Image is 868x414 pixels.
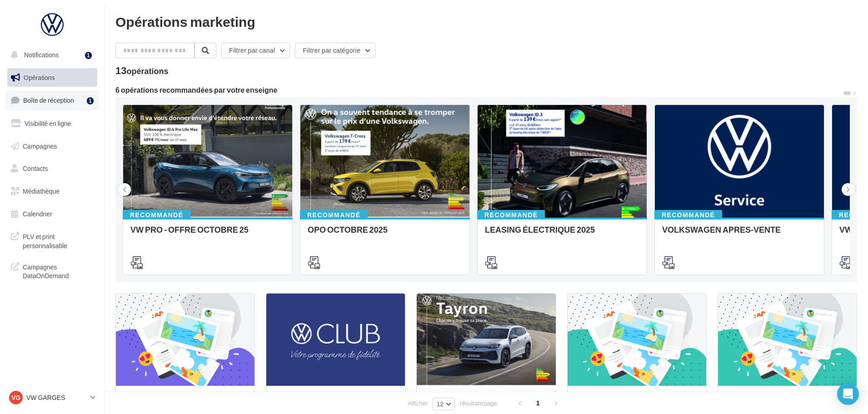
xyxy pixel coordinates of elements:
span: Médiathèque [23,187,60,195]
button: Filtrer par catégorie [295,43,375,58]
div: Recommandé [477,210,545,220]
button: Filtrer par canal [221,43,290,58]
span: Notifications [24,51,59,59]
div: Recommandé [654,210,722,220]
a: Opérations [5,68,99,87]
div: VW PRO - OFFRE OCTOBRE 25 [130,225,285,243]
a: Médiathèque [5,182,99,201]
span: Contacts [23,165,48,172]
a: Contacts [5,159,99,178]
div: OPO OCTOBRE 2025 [308,225,462,243]
a: Campagnes [5,137,99,156]
div: VOLKSWAGEN APRES-VENTE [662,225,817,243]
a: Visibilité en ligne [5,114,99,133]
div: opérations [126,67,168,75]
span: résultats/page [460,399,497,408]
p: VW GARGES [26,393,87,402]
a: VG VW GARGES [7,389,97,406]
div: LEASING ÉLECTRIQUE 2025 [485,225,639,243]
span: Campagnes [23,142,57,150]
div: Recommandé [300,210,368,220]
span: Visibilité en ligne [25,120,71,127]
span: Calendrier [23,210,52,218]
a: Campagnes DataOnDemand [5,257,99,284]
div: Open Intercom Messenger [837,383,859,405]
span: PLV et print personnalisable [23,230,94,250]
a: PLV et print personnalisable [5,227,99,254]
a: Boîte de réception1 [5,90,99,110]
button: Notifications 1 [5,45,95,65]
span: 1 [531,396,545,410]
div: 13 [115,65,169,75]
div: 6 opérations recommandées par votre enseigne [115,86,843,94]
span: 12 [437,400,444,408]
div: 1 [87,97,94,105]
span: Opérations [24,74,55,81]
div: Recommandé [123,210,190,220]
span: VG [11,393,20,402]
div: 1 [85,52,92,59]
button: 12 [433,398,455,410]
span: Afficher [408,399,428,408]
div: Opérations marketing [115,15,857,28]
a: Calendrier [5,205,99,224]
span: Boîte de réception [23,96,74,104]
span: Campagnes DataOnDemand [23,261,94,280]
